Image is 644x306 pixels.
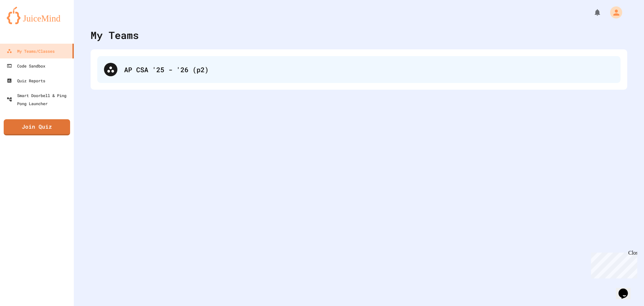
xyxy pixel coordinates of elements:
iframe: chat widget [616,279,637,299]
img: logo-orange.svg [7,7,67,24]
iframe: chat widget [588,250,637,278]
div: Chat with us now!Close [3,3,46,43]
a: Join Quiz [4,119,70,135]
div: AP CSA '25 - '26 (p2) [97,56,621,83]
div: My Account [603,5,624,20]
div: My Teams/Classes [7,47,55,55]
div: Code Sandbox [7,62,45,70]
div: My Notifications [581,7,603,18]
div: Quiz Reports [7,77,45,85]
div: AP CSA '25 - '26 (p2) [124,64,614,75]
div: Smart Doorbell & Ping Pong Launcher [7,91,71,107]
div: My Teams [91,28,139,43]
